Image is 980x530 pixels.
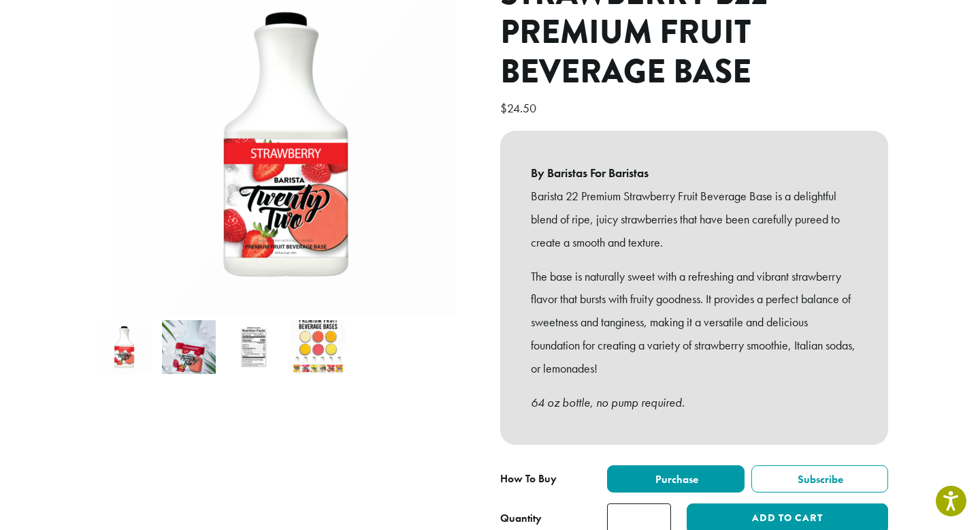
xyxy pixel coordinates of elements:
img: Strawberry B22 Premium Fruit Beverage Base - Image 4 [291,320,345,374]
bdi: 24.50 [500,100,540,116]
b: By Baristas For Baristas [531,161,857,185]
span: Subscribe [796,472,843,486]
div: Quantity [500,510,542,527]
span: Purchase [653,472,698,486]
img: Strawberry B22 Premium Fruit Beverage Base - Image 2 [162,320,216,374]
em: 64 oz bottle, no pump required. [531,394,685,410]
img: Strawberry B22 Premium Fruit Beverage Base - Image 3 [227,320,280,374]
span: How To Buy [500,471,557,486]
p: The base is naturally sweet with a refreshing and vibrant strawberry flavor that bursts with frui... [531,265,857,380]
p: Barista 22 Premium Strawberry Fruit Beverage Base is a delightful blend of ripe, juicy strawberri... [531,185,857,253]
img: Strawberry B22 Premium Fruit Beverage Base [97,320,151,374]
span: $ [500,100,507,116]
